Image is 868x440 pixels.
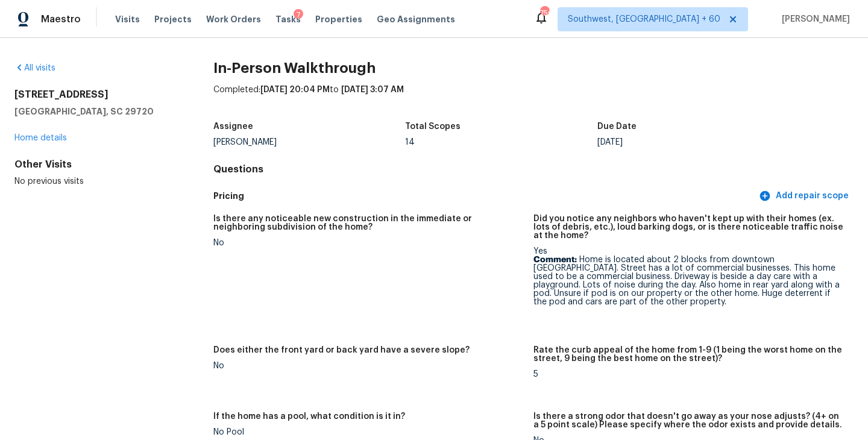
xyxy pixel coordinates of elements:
[315,13,362,25] span: Properties
[377,13,455,25] span: Geo Assignments
[568,13,720,25] span: Southwest, [GEOGRAPHIC_DATA] + 60
[14,105,175,118] h5: [GEOGRAPHIC_DATA], SC 29720
[115,13,140,25] span: Visits
[213,239,524,247] div: No
[213,138,406,146] div: [PERSON_NAME]
[294,9,303,21] div: 7
[533,247,844,306] div: Yes
[206,13,261,25] span: Work Orders
[213,84,854,115] div: Completed: to
[533,370,844,379] div: 5
[14,159,175,171] div: Other Visits
[14,89,175,101] h2: [STREET_ADDRESS]
[14,134,67,142] a: Home details
[213,163,854,175] h4: Questions
[540,7,549,19] div: 756
[14,177,84,186] span: No previous visits
[756,185,854,207] button: Add repair scope
[275,15,301,24] span: Tasks
[405,122,461,131] h5: Total Scopes
[213,362,524,370] div: No
[213,190,756,203] h5: Pricing
[213,346,470,354] h5: Does either the front yard or back yard have a severe slope?
[533,215,844,240] h5: Did you notice any neighbors who haven't kept up with their homes (ex. lots of debris, etc.), lou...
[154,13,192,25] span: Projects
[597,122,637,131] h5: Due Date
[533,412,844,429] h5: Is there a strong odor that doesn't go away as your nose adjusts? (4+ on a 5 point scale) Please ...
[213,122,253,131] h5: Assignee
[14,64,55,72] a: All visits
[533,256,844,306] p: Home is located about 2 blocks from downtown [GEOGRAPHIC_DATA]. Street has a lot of commercial bu...
[213,412,405,421] h5: If the home has a pool, what condition is it in?
[260,86,330,94] span: [DATE] 20:04 PM
[597,138,790,146] div: [DATE]
[213,215,524,231] h5: Is there any noticeable new construction in the immediate or neighboring subdivision of the home?
[533,346,844,363] h5: Rate the curb appeal of the home from 1-9 (1 being the worst home on the street, 9 being the best...
[213,428,524,436] div: No Pool
[341,86,404,94] span: [DATE] 3:07 AM
[213,62,854,74] h2: In-Person Walkthrough
[41,13,81,25] span: Maestro
[533,256,577,264] b: Comment:
[777,13,850,25] span: [PERSON_NAME]
[405,138,597,146] div: 14
[761,189,849,204] span: Add repair scope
